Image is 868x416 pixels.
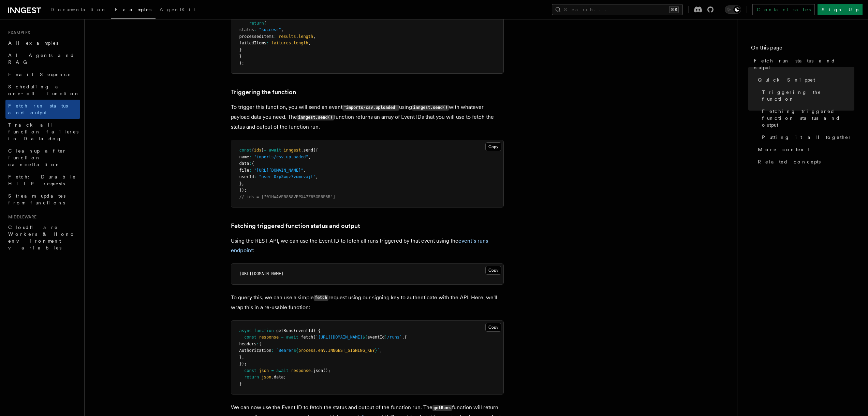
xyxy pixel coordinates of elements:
[262,148,264,153] span: }
[50,7,107,12] span: Documentation
[380,348,382,353] span: ,
[249,168,251,173] span: :
[281,335,283,340] span: =
[552,4,683,15] button: Search...⌘K
[284,148,301,153] span: inngest
[755,156,854,168] a: Related concepts
[298,34,313,39] span: length
[5,37,80,49] a: All examples
[5,100,80,119] a: Fetch run status and output
[276,328,294,333] span: getRuns
[264,21,266,26] span: {
[281,27,283,32] span: ,
[328,348,375,353] span: INNGEST_SIGNING_KEY
[751,44,854,55] h4: On this page
[239,328,252,333] span: async
[259,335,279,340] span: response
[8,40,58,46] span: All examples
[239,41,266,45] span: failedItems
[485,266,501,275] button: Copy
[160,7,196,12] span: AgentKit
[242,355,244,360] span: ,
[432,405,452,411] code: getRuns
[751,55,854,74] a: Fetch run status and output
[762,89,854,102] span: Triggering the function
[303,168,306,173] span: ,
[8,122,78,141] span: Track all function failures in Datadog
[296,34,298,39] span: .
[239,27,254,32] span: status
[485,142,501,151] button: Copy
[5,30,30,35] span: Examples
[239,161,249,166] span: data
[239,155,249,159] span: name
[759,86,854,105] a: Triggering the function
[244,335,256,340] span: const
[239,188,247,192] span: });
[239,271,284,276] span: [URL][DOMAIN_NAME]
[276,348,294,353] span: `Bearer
[231,221,360,231] a: Fetching triggered function status and output
[239,181,242,186] span: }
[8,174,76,186] span: Fetch: Durable HTTP requests
[402,335,404,340] span: ,
[762,134,852,141] span: Putting it all together
[375,348,377,353] span: }
[259,368,269,373] span: json
[239,168,249,173] span: file
[249,161,251,166] span: :
[239,174,254,179] span: userId
[259,342,261,346] span: {
[46,2,111,18] a: Documentation
[5,119,80,145] a: Track all function failures in Datadog
[271,41,291,45] span: failures
[298,348,316,353] span: process
[293,41,308,45] span: length
[8,53,75,65] span: AI Agents and RAG
[758,76,815,83] span: Quick Snippet
[266,41,269,45] span: :
[5,214,36,220] span: Middleware
[759,131,854,143] a: Putting it all together
[254,148,262,153] span: ids
[404,335,407,340] span: {
[239,61,244,66] span: );
[313,148,318,153] span: ({
[8,148,67,167] span: Cleanup after function cancellation
[231,293,504,312] p: To query this, we can use a simple request using our signing key to authenticate with the API. He...
[254,27,256,32] span: :
[758,158,821,165] span: Related concepts
[259,27,281,32] span: "success"
[254,155,308,159] span: "imports/csv.uploaded"
[308,155,311,159] span: ,
[271,375,286,379] span: .data;
[758,146,810,153] span: More context
[8,103,68,115] span: Fetch run status and output
[231,236,504,255] p: Using the REST API, we can use the Event ID to fetch all runs triggered by that event using the :
[271,368,274,373] span: =
[252,161,254,166] span: {
[269,148,281,153] span: await
[301,335,313,340] span: fetch
[254,168,304,173] span: "[URL][DOMAIN_NAME]"
[377,348,380,353] span: `
[279,34,296,39] span: results
[314,295,328,301] code: fetch
[752,4,815,15] a: Contact sales
[8,84,80,96] span: Scheduling a one-off function
[239,34,274,39] span: processedItems
[286,335,298,340] span: await
[262,375,271,379] span: json
[367,335,385,340] span: eventId
[254,328,274,333] span: function
[313,34,315,39] span: ,
[231,102,504,132] p: To trigger this function, you will send an event using with whatever payload data you need. The f...
[316,348,318,353] span: .
[5,81,80,100] a: Scheduling a one-off function
[239,355,242,360] span: }
[311,368,323,373] span: .json
[239,361,247,366] span: });
[318,348,326,353] span: env
[264,148,266,153] span: =
[276,368,289,373] span: await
